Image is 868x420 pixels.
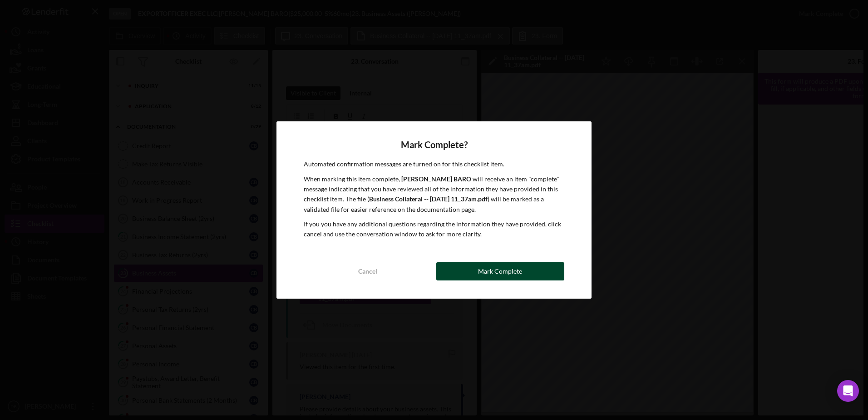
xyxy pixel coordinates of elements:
div: Cancel [358,262,377,280]
button: Cancel [304,262,432,280]
p: If you you have any additional questions regarding the information they have provided, click canc... [304,219,564,240]
div: Open Intercom Messenger [837,380,859,402]
b: [PERSON_NAME] BARO [401,175,471,183]
div: Mark Complete [478,262,522,280]
h4: Mark Complete? [304,140,564,150]
button: Mark Complete [436,262,564,280]
b: Business Collateral -- [DATE] 11_37am.pdf [369,195,488,203]
p: When marking this item complete, will receive an item "complete" message indicating that you have... [304,174,564,215]
p: Automated confirmation messages are turned on for this checklist item. [304,159,564,169]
